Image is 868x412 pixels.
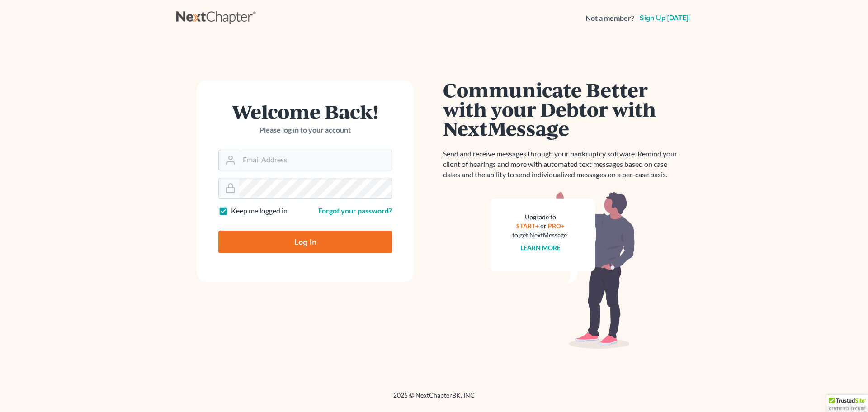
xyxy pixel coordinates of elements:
[176,391,692,407] div: 2025 © NextChapterBK, INC
[516,222,539,230] a: START+
[218,231,392,253] input: Log In
[239,150,392,170] input: Email Address
[520,244,561,251] a: Learn more
[443,80,683,138] h1: Communicate Better with your Debtor with NextMessage
[638,14,692,22] a: Sign up [DATE]!
[826,395,868,412] div: TrustedSite Certified
[218,102,392,121] h1: Welcome Back!
[512,231,568,240] div: to get NextMessage.
[491,191,635,349] img: nextmessage_bg-59042aed3d76b12b5cd301f8e5b87938c9018125f34e5fa2b7a6b67550977c72.svg
[218,125,392,135] p: Please log in to your account
[443,149,683,180] p: Send and receive messages through your bankruptcy software. Remind your client of hearings and mo...
[512,213,568,222] div: Upgrade to
[548,222,565,230] a: PRO+
[540,222,547,230] span: or
[585,13,634,24] strong: Not a member?
[318,206,392,215] a: Forgot your password?
[231,206,288,216] label: Keep me logged in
